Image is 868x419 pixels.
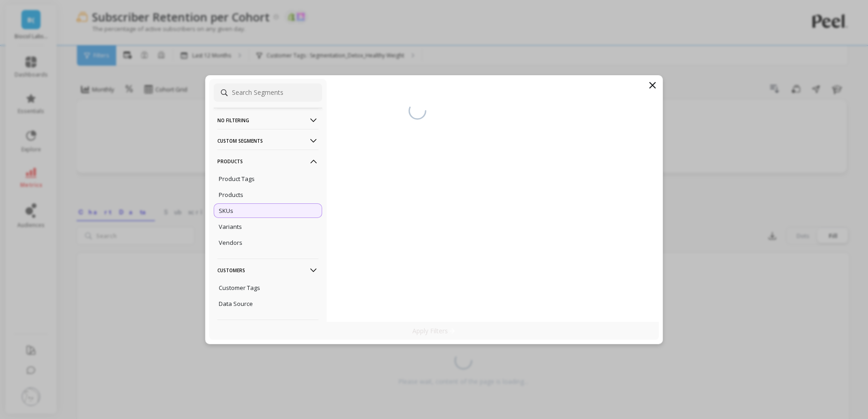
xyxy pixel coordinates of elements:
[219,238,242,247] p: Vendors
[219,284,260,292] p: Customer Tags
[219,207,233,215] p: SKUs
[219,175,255,183] p: Product Tags
[217,259,318,282] p: Customers
[217,109,318,132] p: No filtering
[217,320,318,343] p: Locations
[219,300,253,308] p: Data Source
[214,83,322,102] input: Search Segments
[219,191,243,199] p: Products
[217,150,318,173] p: Products
[217,129,318,152] p: Custom Segments
[412,326,456,335] p: Apply Filters
[219,222,242,231] p: Variants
